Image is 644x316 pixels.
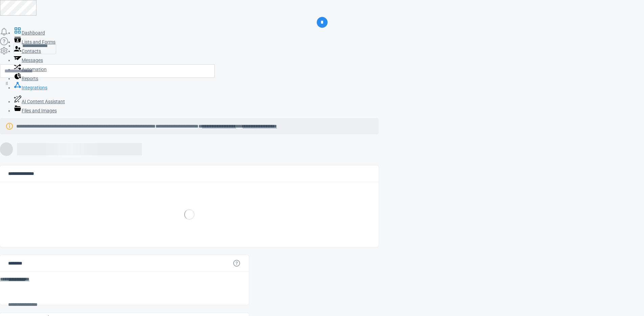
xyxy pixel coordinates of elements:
span: Lists and Forms [22,39,55,45]
span: Reports [22,76,38,81]
span: Dashboard [22,30,45,36]
span: Contacts [22,48,41,54]
a: Files and Images [14,108,57,113]
a: Messages [14,58,43,63]
a: Lists and Forms [14,39,55,45]
a: Reports [14,76,38,81]
a: Dashboard [14,30,45,36]
span: AI Content Assistant [22,99,65,104]
a: Automation [14,67,47,72]
span: Messages [22,58,43,63]
a: AI Content Assistant [14,99,65,104]
span: Integrations [22,85,47,90]
a: Contacts [14,48,41,54]
a: Integrations [14,85,47,90]
span: Automation [22,67,47,72]
span: Files and Images [22,108,57,113]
